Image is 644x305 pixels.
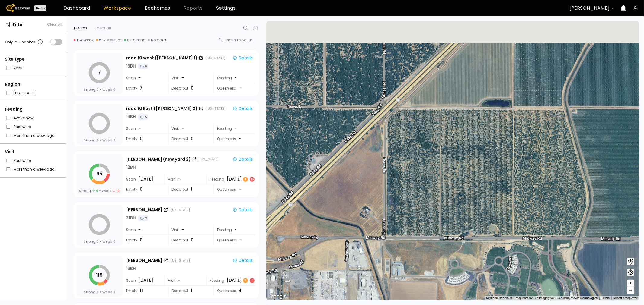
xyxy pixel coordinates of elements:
[168,286,210,296] div: Dead out
[234,125,237,132] div: -
[168,83,210,93] div: Dead out
[97,239,99,244] span: 0
[199,157,219,162] div: [US_STATE]
[140,237,143,243] span: 0
[126,215,136,221] div: 31 BH
[191,288,192,294] span: 1
[239,136,241,142] span: -
[126,114,136,120] div: 16 BH
[138,277,153,284] span: [DATE]
[230,105,255,112] button: Details
[230,256,255,264] button: Details
[629,279,633,287] span: +
[140,136,143,142] span: 0
[14,65,22,71] label: Yard
[214,225,255,235] div: Feeding
[13,21,24,28] span: Filter
[94,25,111,31] div: Select all
[14,132,54,139] label: More than a week ago
[138,215,148,221] div: 2
[113,290,115,294] span: 0
[184,6,203,11] span: Reports
[14,124,31,130] label: Past week
[243,278,248,283] div: 5
[98,69,101,76] tspan: 7
[138,227,141,233] span: -
[5,149,62,155] div: Visit
[126,174,164,184] div: Scan
[181,125,184,132] span: -
[232,207,253,212] div: Details
[214,73,255,83] div: Feeding
[234,75,237,81] div: -
[168,134,210,144] div: Dead out
[165,275,206,285] div: Visit
[145,6,170,11] a: Beehomes
[168,73,210,83] div: Visit
[601,296,610,300] a: Terms
[168,184,210,194] div: Dead out
[239,85,241,91] span: -
[138,64,148,69] div: 6
[214,235,255,245] div: Queenless
[5,81,62,87] div: Region
[268,292,288,300] img: Google
[104,6,131,11] a: Workspace
[171,207,190,212] div: [US_STATE]
[113,188,120,193] span: 10
[126,207,162,213] div: [PERSON_NAME]
[126,266,136,272] div: 16 BH
[84,290,115,294] div: Strong Weak
[126,235,164,245] div: Empty
[516,296,598,300] span: Map data ©2025 Imagery ©2025 Airbus, Maxar Technologies
[74,25,87,31] div: 10 Sites
[84,138,115,143] div: Strong Weak
[191,237,194,243] span: 0
[206,275,255,285] div: Feeding
[5,106,62,112] div: Feeding
[126,286,164,296] div: Empty
[206,55,225,60] div: [US_STATE]
[126,83,164,93] div: Empty
[96,170,102,177] tspan: 95
[126,225,164,235] div: Scan
[47,22,62,27] span: Clear All
[230,54,255,62] button: Details
[171,258,190,263] div: [US_STATE]
[214,83,255,93] div: Queenless
[191,186,192,193] span: 1
[14,157,31,164] label: Past week
[178,277,180,284] span: -
[96,38,122,42] div: 5-7 Medium
[226,38,257,42] div: North to South
[627,287,634,294] button: –
[63,6,90,11] a: Dashboard
[629,287,633,294] span: –
[96,272,103,278] tspan: 115
[126,184,164,194] div: Empty
[97,290,99,294] span: 0
[227,176,255,182] div: [DATE]
[206,174,255,184] div: Feeding
[14,90,35,96] label: [US_STATE]
[230,206,255,214] button: Details
[181,227,184,233] span: -
[138,125,141,132] span: -
[113,87,115,92] span: 0
[239,288,242,294] span: 4
[113,138,115,143] span: 0
[34,5,46,11] div: Beta
[165,174,206,184] div: Visit
[239,186,241,193] span: -
[97,138,99,143] span: 0
[148,38,166,42] div: No data
[5,38,44,46] div: Only in-use sites
[140,288,143,294] span: 11
[14,115,34,121] label: Active now
[268,292,288,300] a: Open this area in Google Maps (opens a new window)
[138,114,148,120] div: 5
[124,38,146,42] div: 8+ Strong
[168,225,210,235] div: Visit
[126,257,162,264] div: [PERSON_NAME]
[613,296,637,300] a: Report a map error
